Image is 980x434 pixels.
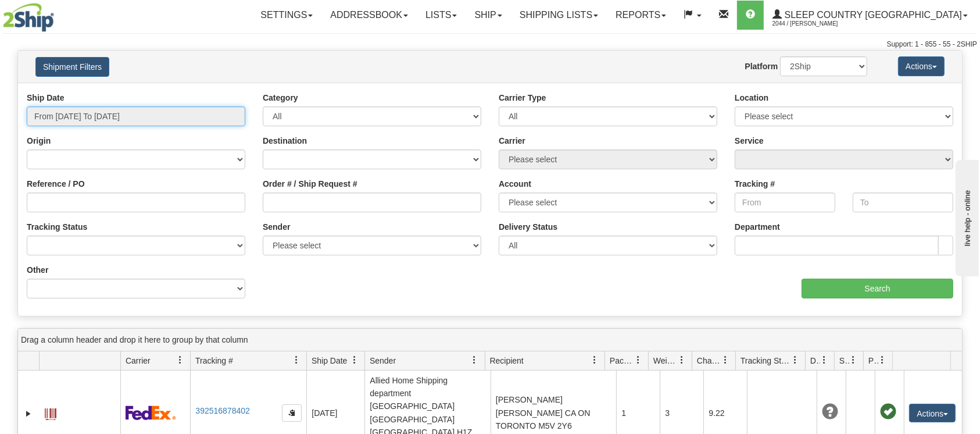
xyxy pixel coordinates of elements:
[195,406,249,415] a: 392516878402
[511,1,607,30] a: Shipping lists
[321,1,417,30] a: Addressbook
[170,350,190,370] a: Carrier filter column settings
[839,355,849,367] span: Shipment Issues
[417,1,466,30] a: Lists
[23,408,34,419] a: Expand
[27,264,48,276] label: Other
[716,350,735,370] a: Charge filter column settings
[741,355,791,367] span: Tracking Status
[745,61,778,72] label: Platform
[822,404,838,420] span: Unknown
[27,135,51,147] label: Origin
[27,221,87,233] label: Tracking Status
[312,355,347,367] span: Ship Date
[735,92,768,104] label: Location
[27,178,85,190] label: Reference / PO
[370,355,396,367] span: Sender
[782,10,962,20] span: Sleep Country [GEOGRAPHIC_DATA]
[853,193,953,212] input: To
[263,92,298,104] label: Category
[499,178,531,190] label: Account
[287,350,306,370] a: Tracking # filter column settings
[802,279,953,298] input: Search
[810,355,820,367] span: Delivery Status
[345,350,364,370] a: Ship Date filter column settings
[735,135,764,147] label: Service
[282,404,302,422] button: Copy to clipboard
[35,57,109,77] button: Shipment Filters
[610,355,634,367] span: Packages
[499,135,525,147] label: Carrier
[3,40,977,49] div: Support: 1 - 855 - 55 - 2SHIP
[263,135,307,147] label: Destination
[45,403,56,422] a: Label
[585,350,605,370] a: Recipient filter column settings
[672,350,692,370] a: Weight filter column settings
[499,92,546,104] label: Carrier Type
[880,404,896,420] span: Pickup Successfully created
[607,1,675,30] a: Reports
[18,329,962,351] div: grid grouping header
[953,158,979,276] iframe: chat widget
[898,56,945,76] button: Actions
[490,355,524,367] span: Recipient
[909,404,956,422] button: Actions
[735,193,835,212] input: From
[27,92,65,104] label: Ship Date
[764,1,977,30] a: Sleep Country [GEOGRAPHIC_DATA] 2044 / [PERSON_NAME]
[868,355,878,367] span: Pickup Status
[465,350,485,370] a: Sender filter column settings
[814,350,834,370] a: Delivery Status filter column settings
[697,355,721,367] span: Charge
[263,178,357,190] label: Order # / Ship Request #
[872,350,892,370] a: Pickup Status filter column settings
[126,355,151,367] span: Carrier
[843,350,863,370] a: Shipment Issues filter column settings
[252,1,321,30] a: Settings
[263,221,290,233] label: Sender
[499,221,557,233] label: Delivery Status
[3,3,54,32] img: logo2044.jpg
[195,355,233,367] span: Tracking #
[785,350,805,370] a: Tracking Status filter column settings
[9,10,108,19] div: live help - online
[628,350,648,370] a: Packages filter column settings
[466,1,510,30] a: Ship
[735,178,775,190] label: Tracking #
[735,221,780,233] label: Department
[772,18,860,30] span: 2044 / [PERSON_NAME]
[126,405,176,420] img: 2 - FedEx Express®
[653,355,678,367] span: Weight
